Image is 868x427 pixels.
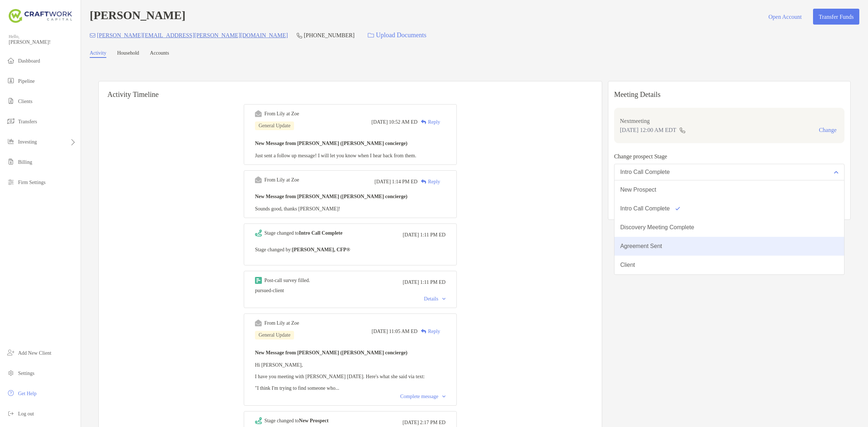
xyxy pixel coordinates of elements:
[99,81,602,99] h6: Activity Timeline
[255,277,262,284] img: Event icon
[255,288,284,293] span: pursued-client
[7,409,15,418] img: logout icon
[403,232,419,238] span: [DATE]
[97,31,288,40] p: [PERSON_NAME][EMAIL_ADDRESS][PERSON_NAME][DOMAIN_NAME]
[420,279,446,285] span: 1:11 PM ED
[90,50,106,58] a: Activity
[417,178,440,185] div: Reply
[421,329,426,334] img: Reply icon
[255,320,262,326] img: Event icon
[620,205,670,212] div: Intro Call Complete
[7,157,15,166] img: billing icon
[7,137,15,146] img: investing icon
[620,169,670,175] div: Intro Call Complete
[442,396,446,398] img: Chevron icon
[679,127,686,133] img: communication type
[304,31,354,40] p: [PHONE_NUMBER]
[90,33,95,38] img: Email Icon
[18,391,37,396] span: Get Help
[403,420,419,426] span: [DATE]
[7,178,15,186] img: firm-settings icon
[18,58,40,64] span: Dashboard
[620,262,635,268] div: Client
[7,348,15,357] img: add_new_client icon
[292,247,350,252] b: [PERSON_NAME], CFP®
[18,180,46,185] span: Firm Settings
[363,27,431,43] a: Upload Documents
[389,329,418,334] span: 11:05 AM ED
[299,418,329,423] b: New Prospect
[117,50,139,58] a: Household
[264,177,299,183] div: From Lily at Zoe
[403,279,419,285] span: [DATE]
[18,411,34,417] span: Log out
[255,121,294,130] div: General Update
[417,328,440,335] div: Reply
[375,179,391,185] span: [DATE]
[424,296,446,302] div: Details
[420,232,446,238] span: 1:11 PM ED
[299,230,342,236] b: Intro Call Complete
[614,256,844,274] button: Client
[7,389,15,397] img: get-help icon
[7,117,15,125] img: transfers icon
[763,9,807,25] button: Open Account
[417,118,440,126] div: Reply
[18,159,32,165] span: Billing
[255,153,416,158] span: Just sent a follow up message! I will let you know when I hear back from them.
[255,206,340,212] span: Sounds good, thanks [PERSON_NAME]!
[18,78,35,84] span: Pipeline
[614,152,844,161] p: Change prospect Stage
[18,119,37,124] span: Transfers
[264,320,299,326] div: From Lily at Zoe
[7,368,15,377] img: settings icon
[614,90,844,99] p: Meeting Details
[255,194,408,199] b: New Message from [PERSON_NAME] ([PERSON_NAME] concierge)
[392,179,418,185] span: 1:14 PM ED
[421,120,426,124] img: Reply icon
[620,224,694,231] div: Discovery Meeting Complete
[255,176,262,183] img: Event icon
[372,329,388,334] span: [DATE]
[813,9,859,25] button: Transfer Funds
[7,97,15,105] img: clients icon
[817,127,839,134] button: Change
[620,116,839,125] p: Next meeting
[255,245,446,254] p: Stage changed by:
[150,50,169,58] a: Accounts
[264,418,328,424] div: Stage changed to
[389,119,417,125] span: 10:52 AM ED
[420,420,446,426] span: 2:17 PM ED
[421,179,426,184] img: Reply icon
[255,417,262,424] img: Event icon
[18,371,34,376] span: Settings
[18,350,51,356] span: Add New Client
[18,99,33,104] span: Clients
[620,125,676,134] p: [DATE] 12:00 AM EDT
[7,56,15,65] img: dashboard icon
[9,39,76,45] span: [PERSON_NAME]!
[255,350,408,355] b: New Message from [PERSON_NAME] ([PERSON_NAME] concierge)
[18,139,37,145] span: Investing
[620,243,662,249] div: Agreement Sent
[255,141,408,146] b: New Message from [PERSON_NAME] ([PERSON_NAME] concierge)
[614,199,844,218] button: Intro Call Complete
[614,164,844,180] button: Intro Call Complete
[620,187,656,193] div: New Prospect
[614,237,844,256] button: Agreement Sent
[264,278,310,283] div: Post-call survey filled.
[7,76,15,85] img: pipeline icon
[90,9,186,25] h4: [PERSON_NAME]
[442,298,446,300] img: Chevron icon
[614,180,844,199] button: New Prospect
[297,33,302,38] img: Phone Icon
[264,230,342,236] div: Stage changed to
[255,230,262,236] img: Event icon
[614,218,844,237] button: Discovery Meeting Complete
[9,3,72,29] img: Zoe Logo
[676,207,680,210] img: Option icon
[400,394,446,400] div: Complete message
[834,171,838,174] img: Open dropdown arrow
[255,362,425,391] span: Hi [PERSON_NAME], I have you meeting with [PERSON_NAME] [DATE]. Here's what she said via text: "I...
[368,33,374,38] img: button icon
